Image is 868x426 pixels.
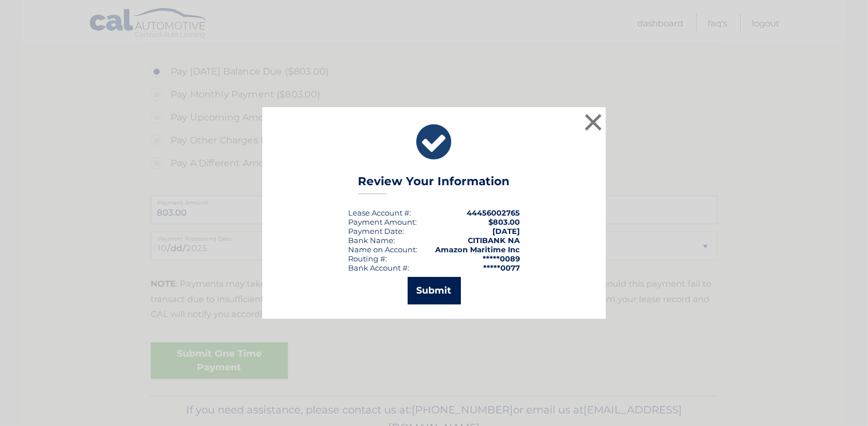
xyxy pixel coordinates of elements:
span: [DATE] [492,226,520,236]
strong: Amazon Maritime Inc [435,245,520,254]
span: $803.00 [488,217,520,226]
div: Name on Account: [348,245,417,254]
div: Routing #: [348,254,387,263]
h3: Review Your Information [358,174,510,194]
div: Bank Account #: [348,263,409,272]
button: Submit [408,277,461,304]
div: : [348,226,404,236]
div: Lease Account #: [348,208,411,217]
span: Payment Date [348,226,403,236]
div: Payment Amount: [348,217,417,226]
div: Bank Name: [348,236,395,245]
strong: 44456002765 [467,208,520,217]
button: × [582,111,605,134]
strong: CITIBANK NA [468,236,520,245]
